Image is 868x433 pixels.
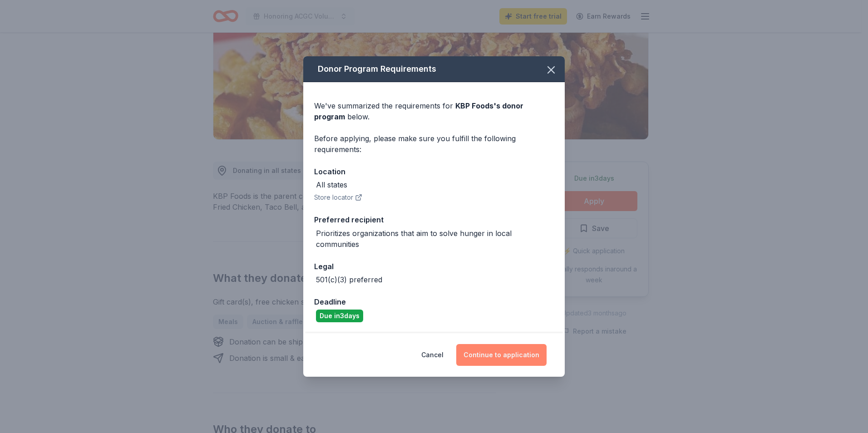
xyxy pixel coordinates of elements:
[314,261,554,272] div: Legal
[456,344,547,366] button: Continue to application
[316,179,347,190] div: All states
[314,192,362,203] button: Store locator
[421,344,444,366] button: Cancel
[314,214,554,226] div: Preferred recipient
[316,274,382,285] div: 501(c)(3) preferred
[314,133,554,155] div: Before applying, please make sure you fulfill the following requirements:
[314,100,554,122] div: We've summarized the requirements for below.
[314,296,554,308] div: Deadline
[303,56,565,82] div: Donor Program Requirements
[316,228,554,250] div: Prioritizes organizations that aim to solve hunger in local communities
[314,166,554,177] div: Location
[316,310,363,322] div: Due in 3 days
